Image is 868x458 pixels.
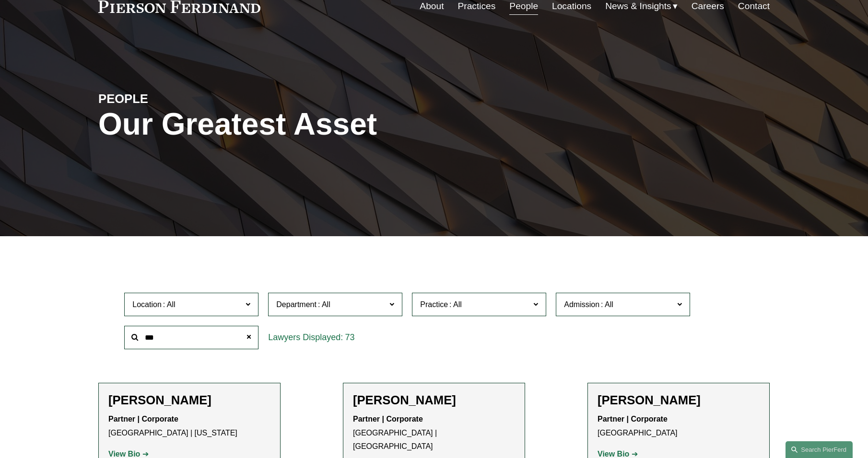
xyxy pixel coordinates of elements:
p: [GEOGRAPHIC_DATA] | [GEOGRAPHIC_DATA] [353,412,515,454]
h2: [PERSON_NAME] [353,393,515,408]
span: Admission [564,300,599,309]
h1: Our Greatest Asset [98,107,546,142]
p: [GEOGRAPHIC_DATA] [598,412,760,440]
span: 73 [345,332,354,342]
a: View Bio [598,450,638,458]
span: Practice [420,300,448,309]
a: View Bio [108,450,149,458]
h2: [PERSON_NAME] [108,393,270,408]
strong: View Bio [108,450,140,458]
h4: PEOPLE [98,91,266,106]
strong: Partner | Corporate [598,415,668,423]
span: Location [132,300,162,309]
strong: Partner | Corporate [108,415,178,423]
p: [GEOGRAPHIC_DATA] | [US_STATE] [108,412,270,440]
h2: [PERSON_NAME] [598,393,760,408]
a: Search this site [786,441,853,458]
strong: Partner | Corporate [353,415,423,423]
span: Department [276,300,317,309]
strong: View Bio [598,450,629,458]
